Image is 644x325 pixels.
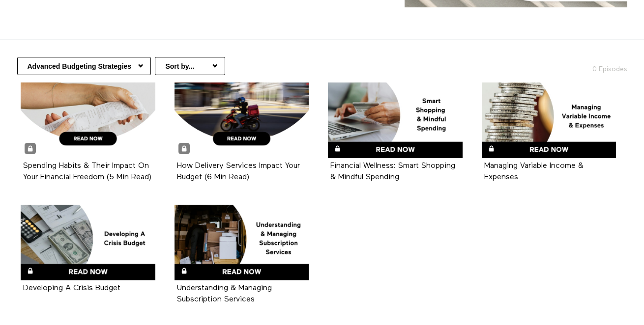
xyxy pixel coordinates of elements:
a: Spending Habits & Their Impact On Your Financial Freedom (5 Min Read) [21,82,155,158]
a: How Delivery Services Impact Your Budget (6 Min Read) [177,162,300,181]
h2: 0 Episodes [523,57,633,74]
a: Developing A Crisis Budget [23,284,120,292]
a: Managing Variable Income & Expenses [484,162,584,181]
a: Understanding & Managing Subscription Services [177,284,272,303]
a: Understanding & Managing Subscription Services [175,205,309,280]
a: Managing Variable Income & Expenses [482,82,616,158]
a: Developing A Crisis Budget [21,205,155,280]
a: Spending Habits & Their Impact On Your Financial Freedom (5 Min Read) [23,162,151,181]
a: Financial Wellness: Smart Shopping & Mindful Spending [330,162,455,181]
a: How Delivery Services Impact Your Budget (6 Min Read) [175,82,309,158]
a: Financial Wellness: Smart Shopping & Mindful Spending [328,82,463,158]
